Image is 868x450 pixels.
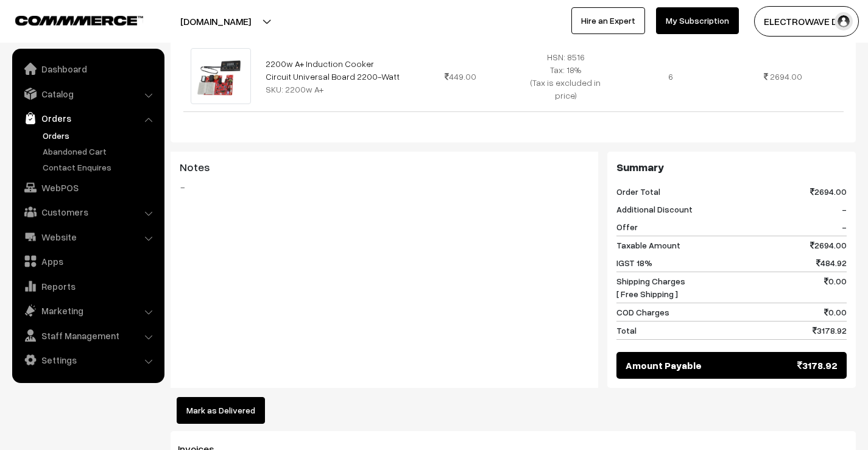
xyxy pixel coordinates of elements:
a: Dashboard [15,58,160,80]
a: 2200w A+ Induction Cooker Circuit Universal Board 2200-Watt [266,58,400,82]
span: 2694.00 [810,185,847,198]
a: Marketing [15,300,160,322]
a: COMMMERCE [15,12,122,27]
h3: Notes [180,161,589,174]
button: [DOMAIN_NAME] [138,6,294,37]
blockquote: - [180,180,589,194]
span: Offer [616,220,638,233]
a: Reports [15,275,160,297]
a: Abandoned Cart [40,145,160,158]
span: Shipping Charges [ Free Shipping ] [616,275,685,300]
span: HSN: 8516 Tax: 18% (Tax is excluded in price) [531,52,601,100]
span: 484.92 [816,256,847,269]
a: Settings [15,349,160,371]
span: Order Total [616,185,660,198]
a: Hire an Expert [571,7,645,34]
a: Apps [15,250,160,272]
a: WebPOS [15,177,160,199]
a: My Subscription [656,7,739,34]
span: 6 [668,71,673,82]
span: 0.00 [824,306,847,318]
img: user [834,12,853,30]
a: Orders [15,107,160,129]
a: Customers [15,201,160,223]
span: 449.00 [445,71,476,82]
span: Total [616,324,637,337]
span: - [842,203,847,216]
span: 2694.00 [810,239,847,251]
span: Additional Discount [616,203,693,216]
span: COD Charges [616,306,669,318]
a: Catalog [15,83,160,105]
div: SKU: 2200w A+ [266,83,401,96]
a: Orders [40,129,160,142]
span: Taxable Amount [616,239,680,251]
span: 3178.92 [797,358,838,373]
img: COMMMERCE [15,16,143,25]
span: Amount Payable [626,358,702,373]
a: Staff Management [15,325,160,346]
img: 51axsgykwFL.jpg [191,48,251,104]
span: 0.00 [824,275,847,300]
a: Website [15,226,160,248]
span: 2694.00 [770,71,802,82]
span: IGST 18% [616,256,652,269]
button: ELECTROWAVE DE… [754,6,859,37]
span: 3178.92 [813,324,847,337]
button: Mark as Delivered [177,397,265,424]
span: - [842,220,847,233]
h3: Summary [616,161,847,174]
a: Contact Enquires [40,161,160,174]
